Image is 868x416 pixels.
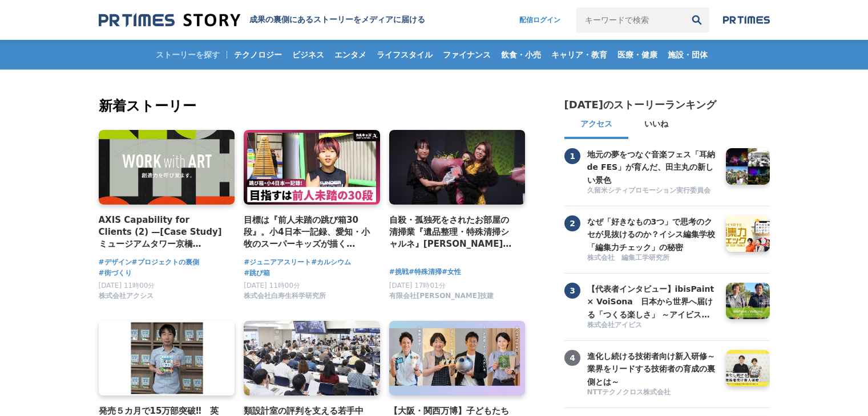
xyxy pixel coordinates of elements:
h1: 成果の裏側にあるストーリーをメディアに届ける [249,15,425,25]
span: [DATE] 17時01分 [389,282,446,289]
a: 株式会社アクシス [99,295,154,303]
input: キーワードで検索 [576,7,684,32]
span: 久留米シティプロモーション実行委員会 [587,186,710,195]
a: #カルシウム [311,257,351,268]
h3: なぜ「好きなもの3つ」で思考のクセが見抜けるのか？イシス編集学校「編集力チェック」の秘密 [587,215,717,254]
img: 成果の裏側にあるストーリーをメディアに届ける [99,13,240,28]
span: 株式会社白寿生科学研究所 [244,291,326,301]
span: NTTテクノクロス株式会社 [587,388,671,397]
span: ライフスタイル [372,50,437,60]
a: ライフスタイル [372,40,437,70]
a: 飲食・小売 [496,40,546,70]
a: 進化し続ける技術者向け新入研修～業界をリードする技術者の育成の裏側とは～ [587,350,717,386]
a: 配信ログイン [508,7,572,32]
span: ビジネス [288,50,329,60]
span: [DATE] 11時00分 [244,282,300,289]
h3: 地元の夢をつなぐ音楽フェス「耳納 de FES」が育んだ、田主丸の新しい景色 [587,148,717,186]
button: アクセス [564,112,628,139]
a: #特殊清掃 [409,267,442,278]
h3: 進化し続ける技術者向け新入研修～業界をリードする技術者の育成の裏側とは～ [587,350,717,388]
a: 目標は『前人未踏の跳び箱30段』。小4日本一記録、愛知・小牧のスーパーキッズが描く[PERSON_NAME]とは？ [244,214,371,251]
span: 有限会社[PERSON_NAME]技建 [389,291,494,301]
span: エンタメ [330,50,371,60]
a: 【代表者インタビュー】ibisPaint × VoiSona 日本から世界へ届ける「つくる楽しさ」 ～アイビスがテクノスピーチと挑戦する、新しい創作文化の形成～ [587,283,717,319]
button: いいね [628,112,684,139]
span: 2 [564,215,580,231]
a: 自殺・孤独死をされたお部屋の清掃業『遺品整理・特殊清掃シャルネ』[PERSON_NAME]がBeauty [GEOGRAPHIC_DATA][PERSON_NAME][GEOGRAPHIC_DA... [389,214,516,251]
a: #挑戦 [389,267,409,278]
span: 3 [564,283,580,299]
a: ビジネス [288,40,329,70]
a: #街づくり [99,268,132,279]
img: prtimes [723,15,770,25]
span: 株式会社アクシス [99,291,154,301]
span: [DATE] 11時00分 [99,282,155,289]
a: NTTテクノクロス株式会社 [587,388,717,398]
button: 検索 [684,7,709,32]
span: 施設・団体 [663,50,712,60]
a: エンタメ [330,40,371,70]
a: テクノロジー [229,40,286,70]
span: テクノロジー [229,50,286,60]
a: #跳び箱 [244,268,270,279]
h2: 新着ストーリー [99,96,528,116]
a: #デザイン [99,257,132,268]
a: 久留米シティプロモーション実行委員会 [587,186,717,197]
a: 株式会社アイビス [587,320,717,331]
span: 1 [564,148,580,164]
a: 有限会社[PERSON_NAME]技建 [389,295,494,303]
a: 医療・健康 [613,40,662,70]
span: ファイナンス [438,50,495,60]
span: 医療・健康 [613,50,662,60]
h2: [DATE]のストーリーランキング [564,98,717,112]
a: 地元の夢をつなぐ音楽フェス「耳納 de FES」が育んだ、田主丸の新しい景色 [587,148,717,185]
a: 成果の裏側にあるストーリーをメディアに届ける 成果の裏側にあるストーリーをメディアに届ける [99,13,425,28]
span: 飲食・小売 [496,50,546,60]
span: 4 [564,350,580,366]
span: 株式会社 編集工学研究所 [587,253,669,263]
a: #ジュニアアスリート [244,257,311,268]
a: AXIS Capability for Clients (2) —[Case Study] ミュージアムタワー京橋 「WORK with ART」 [99,214,226,251]
a: 株式会社白寿生科学研究所 [244,295,326,303]
span: キャリア・教育 [547,50,612,60]
span: 株式会社アイビス [587,320,642,330]
a: ファイナンス [438,40,495,70]
h3: 【代表者インタビュー】ibisPaint × VoiSona 日本から世界へ届ける「つくる楽しさ」 ～アイビスがテクノスピーチと挑戦する、新しい創作文化の形成～ [587,283,717,321]
a: #プロジェクトの裏側 [132,257,199,268]
a: なぜ「好きなもの3つ」で思考のクセが見抜けるのか？イシス編集学校「編集力チェック」の秘密 [587,215,717,252]
a: 施設・団体 [663,40,712,70]
a: キャリア・教育 [547,40,612,70]
a: 株式会社 編集工学研究所 [587,253,717,264]
a: #女性 [442,267,461,278]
